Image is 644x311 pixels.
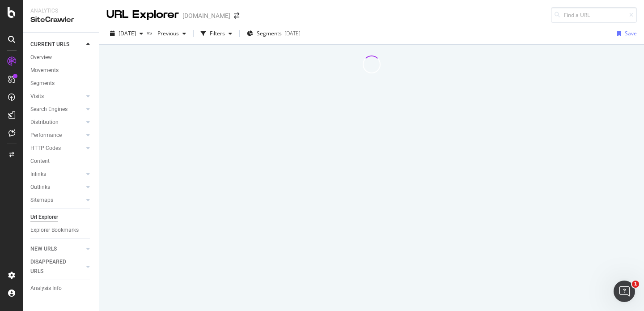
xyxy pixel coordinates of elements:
[614,26,637,41] button: Save
[30,105,68,114] div: Search Engines
[614,281,635,302] iframe: Intercom live chat
[30,92,84,101] a: Visits
[30,7,92,15] div: Analytics
[30,79,55,88] div: Segments
[243,26,304,41] button: Segments[DATE]
[30,284,62,293] div: Analysis Info
[30,92,44,101] div: Visits
[30,257,84,276] a: DISAPPEARED URLS
[30,79,93,88] a: Segments
[30,226,79,235] div: Explorer Bookmarks
[106,26,147,41] button: [DATE]
[30,257,76,276] div: DISAPPEARED URLS
[30,131,84,140] a: Performance
[30,196,53,205] div: Sitemaps
[106,7,179,22] div: URL Explorer
[30,66,59,75] div: Movements
[30,170,84,179] a: Inlinks
[30,226,93,235] a: Explorer Bookmarks
[30,244,84,254] a: NEW URLS
[30,144,61,153] div: HTTP Codes
[30,157,93,166] a: Content
[182,11,230,20] div: [DOMAIN_NAME]
[30,66,93,75] a: Movements
[154,26,190,41] button: Previous
[234,13,239,19] div: arrow-right-arrow-left
[30,15,92,25] div: SiteCrawler
[632,281,639,288] span: 1
[119,30,136,37] span: 2025 Oct. 12th
[154,30,179,37] span: Previous
[30,284,93,293] a: Analysis Info
[30,118,59,127] div: Distribution
[30,40,69,49] div: CURRENT URLS
[147,29,154,36] span: vs
[30,40,84,49] a: CURRENT URLS
[30,53,52,62] div: Overview
[30,105,84,114] a: Search Engines
[284,30,301,37] div: [DATE]
[30,213,93,222] a: Url Explorer
[210,30,225,37] div: Filters
[257,30,282,37] span: Segments
[625,30,637,37] div: Save
[30,196,84,205] a: Sitemaps
[30,183,84,192] a: Outlinks
[30,244,57,254] div: NEW URLS
[197,26,236,41] button: Filters
[30,170,46,179] div: Inlinks
[551,7,637,23] input: Find a URL
[30,183,50,192] div: Outlinks
[30,53,93,62] a: Overview
[30,144,84,153] a: HTTP Codes
[30,118,84,127] a: Distribution
[30,213,58,222] div: Url Explorer
[30,131,62,140] div: Performance
[30,157,50,166] div: Content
